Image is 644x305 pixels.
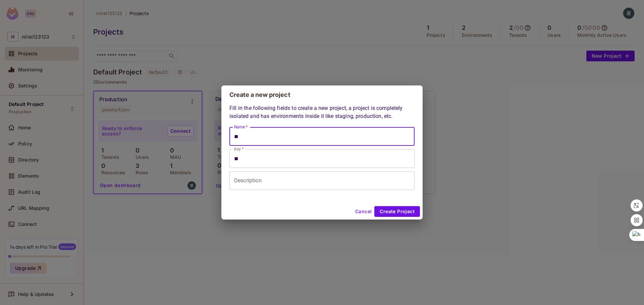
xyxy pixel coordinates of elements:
button: Create Project [374,206,420,217]
label: Key * [234,146,244,152]
button: Cancel [353,206,374,217]
div: Fill in the following fields to create a new project, a project is completely isolated and has en... [229,104,415,190]
label: Name * [234,124,248,130]
h2: Create a new project [221,85,423,104]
